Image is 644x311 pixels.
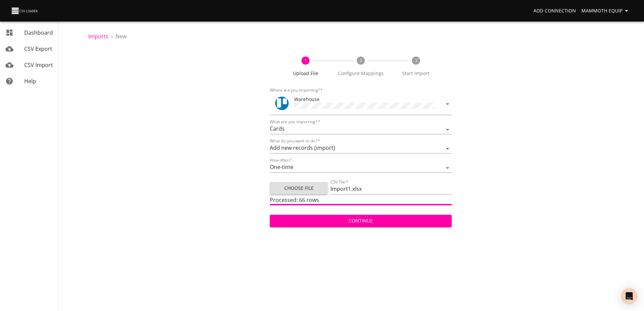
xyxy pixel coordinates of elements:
[270,158,291,162] label: How often?
[111,32,113,40] li: ›
[270,196,319,204] span: Processed: 66 rows
[270,139,320,143] label: What do you want to do?
[270,215,451,227] button: Continue
[275,217,446,225] span: Continue
[304,58,307,63] text: 1
[336,70,386,77] span: Configure Mappings
[294,96,320,102] span: Warehouse
[415,58,417,63] text: 3
[275,97,289,110] div: Tool
[270,120,320,124] label: What are you importing?
[24,29,53,36] span: Dashboard
[270,93,451,115] div: ToolWarehouse
[281,70,330,77] span: Upload File
[88,33,108,40] a: Imports
[116,33,127,40] span: New
[391,70,441,77] span: Start Import
[24,61,53,69] span: CSV Import
[275,184,322,193] span: Choose File
[275,97,289,110] img: Trello
[581,7,631,15] span: Mammoth Equip
[270,182,328,195] button: Choose File
[360,58,362,63] text: 2
[534,7,576,15] span: Add Connection
[579,5,633,17] button: Mammoth Equip
[270,88,323,92] label: Where are you importing?
[11,6,39,15] img: CSV Loader
[24,45,52,53] span: CSV Export
[24,77,36,85] span: Help
[531,5,579,17] a: Add Connection
[621,288,637,304] div: Open Intercom Messenger
[330,180,348,184] label: CSV File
